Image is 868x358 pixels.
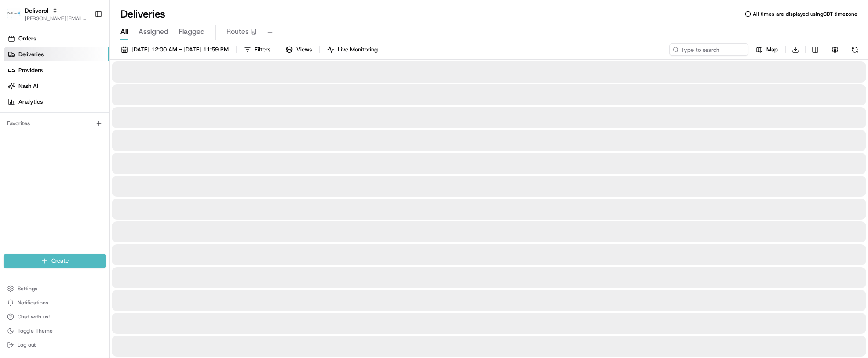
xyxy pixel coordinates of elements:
[18,98,43,106] span: Analytics
[18,51,44,58] span: Deliveries
[4,297,106,309] button: Notifications
[766,46,778,54] span: Map
[4,311,106,323] button: Chat with us!
[18,313,50,320] span: Chat with us!
[4,95,109,109] a: Analytics
[131,46,229,54] span: [DATE] 12:00 AM - [DATE] 11:59 PM
[117,43,233,56] button: [DATE] 12:00 AM - [DATE] 11:59 PM
[18,327,53,334] span: Toggle Theme
[752,43,782,56] button: Map
[669,43,748,56] input: Type to search
[4,339,106,351] button: Log out
[226,26,249,37] span: Routes
[4,325,106,337] button: Toggle Theme
[323,43,382,56] button: Live Monitoring
[4,79,109,93] a: Nash AI
[18,82,38,90] span: Nash AI
[4,47,109,61] a: Deliveries
[4,63,109,77] a: Providers
[51,257,69,265] span: Create
[4,32,109,46] a: Orders
[18,299,48,306] span: Notifications
[18,341,36,348] span: Log out
[240,43,274,56] button: Filters
[753,11,857,18] span: All times are displayed using CDT timezone
[255,46,270,54] span: Filters
[139,26,168,37] span: Assigned
[849,43,861,56] button: Refresh
[18,285,37,292] span: Settings
[120,26,128,37] span: All
[179,26,205,37] span: Flagged
[7,8,21,20] img: Deliverol
[282,43,316,56] button: Views
[18,66,43,74] span: Providers
[25,6,48,15] button: Deliverol
[18,35,36,43] span: Orders
[4,254,106,268] button: Create
[25,15,88,22] button: [PERSON_NAME][EMAIL_ADDRESS][PERSON_NAME][DOMAIN_NAME]
[4,282,106,295] button: Settings
[296,46,312,54] span: Views
[4,4,91,25] button: DeliverolDeliverol[PERSON_NAME][EMAIL_ADDRESS][PERSON_NAME][DOMAIN_NAME]
[4,116,106,130] div: Favorites
[338,46,378,54] span: Live Monitoring
[120,7,165,21] h1: Deliveries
